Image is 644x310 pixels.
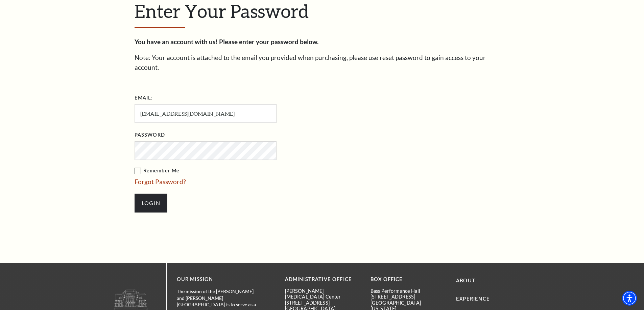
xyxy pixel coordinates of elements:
[135,194,167,213] input: Submit button
[135,167,344,175] label: Remember Me
[177,275,261,284] p: OUR MISSION
[456,296,490,302] a: Experience
[135,104,277,123] input: Required
[135,131,165,139] label: Password
[371,294,446,300] p: [STREET_ADDRESS]
[371,288,446,294] p: Bass Performance Hall
[285,288,360,300] p: [PERSON_NAME][MEDICAL_DATA] Center
[135,38,218,46] strong: You have an account with us!
[135,94,153,102] label: Email:
[285,275,360,284] p: Administrative Office
[135,53,510,72] p: Note: Your account is attached to the email you provided when purchasing, please use reset passwo...
[371,275,446,284] p: BOX OFFICE
[285,300,360,306] p: [STREET_ADDRESS]
[219,38,318,46] strong: Please enter your password below.
[135,178,186,186] a: Forgot Password?
[622,291,637,306] div: Accessibility Menu
[456,278,475,283] a: About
